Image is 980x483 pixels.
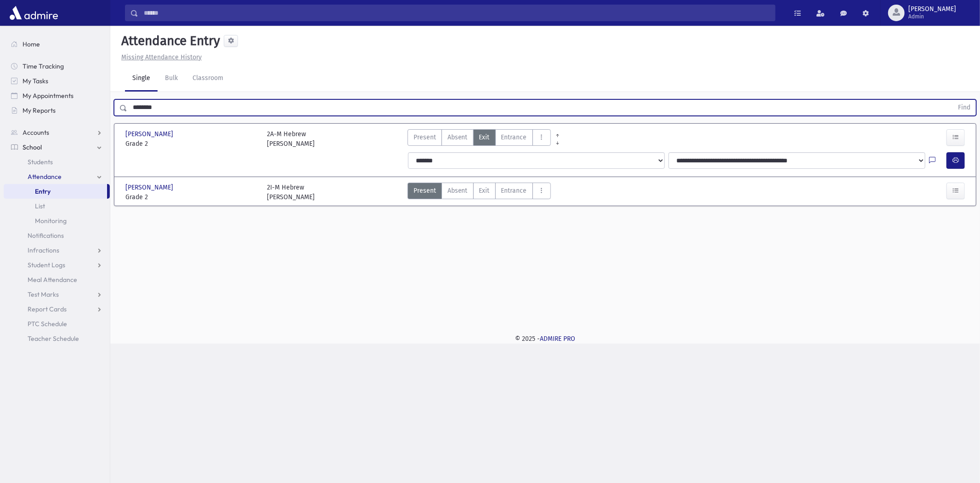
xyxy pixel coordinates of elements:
[4,331,110,346] a: Teacher Schedule
[4,272,110,287] a: Meal Attendance
[23,92,74,100] span: My Appointments
[952,100,976,115] button: Find
[185,66,231,92] a: Classroom
[408,183,551,202] div: AttTypes
[28,246,59,254] span: Infractions
[23,77,48,85] span: My Tasks
[4,243,110,258] a: Infractions
[4,140,110,155] a: School
[28,231,64,240] span: Notifications
[23,40,40,48] span: Home
[125,139,258,149] span: Grade 2
[23,106,56,115] span: My Reports
[414,132,436,142] span: Present
[448,186,468,195] span: Absent
[4,287,110,302] a: Test Marks
[267,129,315,149] div: 2A-M Hebrew [PERSON_NAME]
[28,172,62,181] span: Attendance
[4,155,110,169] a: Students
[118,33,220,49] h5: Attendance Entry
[125,334,965,344] div: © 2025 -
[4,125,110,140] a: Accounts
[501,186,527,195] span: Entrance
[4,169,110,184] a: Attendance
[158,66,185,92] a: Bulk
[28,158,53,166] span: Students
[4,88,110,103] a: My Appointments
[908,6,956,13] span: [PERSON_NAME]
[4,59,110,74] a: Time Tracking
[4,199,110,213] a: List
[138,5,775,21] input: Search
[118,53,202,61] a: Missing Attendance History
[125,192,258,202] span: Grade 2
[908,13,956,20] span: Admin
[4,37,110,52] a: Home
[4,316,110,331] a: PTC Schedule
[4,103,110,118] a: My Reports
[414,186,436,195] span: Present
[408,129,551,149] div: AttTypes
[121,53,202,61] u: Missing Attendance History
[501,132,527,142] span: Entrance
[4,74,110,88] a: My Tasks
[28,320,67,328] span: PTC Schedule
[479,186,490,195] span: Exit
[7,4,60,22] img: AdmirePro
[4,213,110,228] a: Monitoring
[28,276,77,284] span: Meal Attendance
[125,183,175,192] span: [PERSON_NAME]
[479,132,490,142] span: Exit
[23,62,64,70] span: Time Tracking
[35,202,45,210] span: List
[540,335,575,343] a: ADMIRE PRO
[35,187,51,195] span: Entry
[28,334,79,343] span: Teacher Schedule
[267,183,315,202] div: 2I-M Hebrew [PERSON_NAME]
[4,228,110,243] a: Notifications
[125,66,158,92] a: Single
[23,128,49,137] span: Accounts
[28,261,65,269] span: Student Logs
[23,143,42,151] span: School
[4,258,110,272] a: Student Logs
[448,132,468,142] span: Absent
[28,290,59,299] span: Test Marks
[4,184,107,199] a: Entry
[125,129,175,139] span: [PERSON_NAME]
[4,302,110,316] a: Report Cards
[28,305,67,313] span: Report Cards
[35,217,67,225] span: Monitoring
